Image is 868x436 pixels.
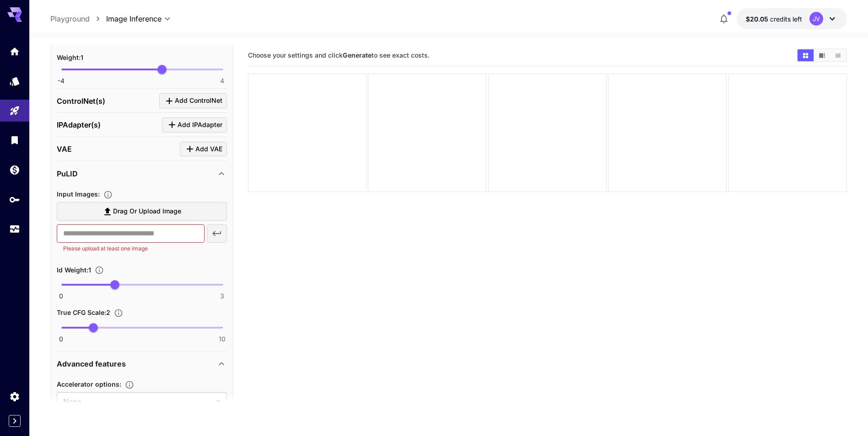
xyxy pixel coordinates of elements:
span: Drag or upload image [113,206,181,217]
button: Controls the strength of identity preservation in the generated image. [91,266,108,275]
p: VAE [57,144,72,154]
button: Click to add ControlNet [159,93,227,108]
button: Click to add IPAdapter [162,117,227,133]
iframe: Chat Widget [822,392,868,436]
div: Library [9,134,20,146]
span: Choose your settings and click to see exact costs. [248,51,430,59]
span: 0 [59,335,63,344]
p: PuLID [57,168,78,179]
div: PuLID [57,163,227,185]
b: Generate [343,51,372,59]
span: 10 [219,335,226,344]
div: Settings [9,391,20,402]
div: Wallet [9,164,20,175]
span: Weight : 1 [57,53,83,61]
div: Show images in grid viewShow images in video viewShow images in list view [797,48,847,62]
button: Expand sidebar [9,415,21,427]
span: Add VAE [195,144,222,155]
p: IPAdapter(s) [57,119,101,130]
span: True CFG Scale : 2 [57,308,110,316]
a: Playground [50,13,90,24]
button: Show images in list view [830,49,846,61]
span: Input Images : [57,190,100,198]
p: ControlNet(s) [57,96,105,106]
button: $20.05JV [737,8,847,29]
button: An array containing the reference image used for identity customization. The reference image prov... [100,190,116,199]
div: Usage [9,220,20,232]
button: Click to add VAE [180,142,227,157]
span: $20.05 [746,15,770,23]
button: Advanced caching mechanisms to significantly speed up image generation by reducing redundant comp... [121,380,138,389]
div: Home [9,43,20,54]
span: 3 [220,292,224,301]
button: Show images in video view [814,49,830,61]
div: Models [9,73,20,84]
span: 4 [220,76,224,85]
span: 0 [59,292,63,301]
span: Add IPAdapter [178,119,222,131]
label: Drag or upload image [57,202,227,221]
span: Add ControlNet [175,95,222,106]
span: credits left [770,15,802,23]
div: Playground [9,105,20,117]
nav: breadcrumb [50,13,106,24]
div: JV [809,12,823,26]
div: API Keys [9,191,20,202]
button: Show images in grid view [798,49,814,61]
span: -4 [58,76,65,85]
span: Accelerator options : [57,380,121,388]
span: Id Weight : 1 [57,266,91,274]
button: Controls the guidance scale specifically for PuLID's identity embedding process. [110,308,127,318]
div: $20.05 [746,14,802,24]
span: Image Inference [106,13,162,24]
p: Please upload at least one image [63,244,198,253]
p: Advanced features [57,358,126,369]
div: Advanced features [57,353,227,375]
